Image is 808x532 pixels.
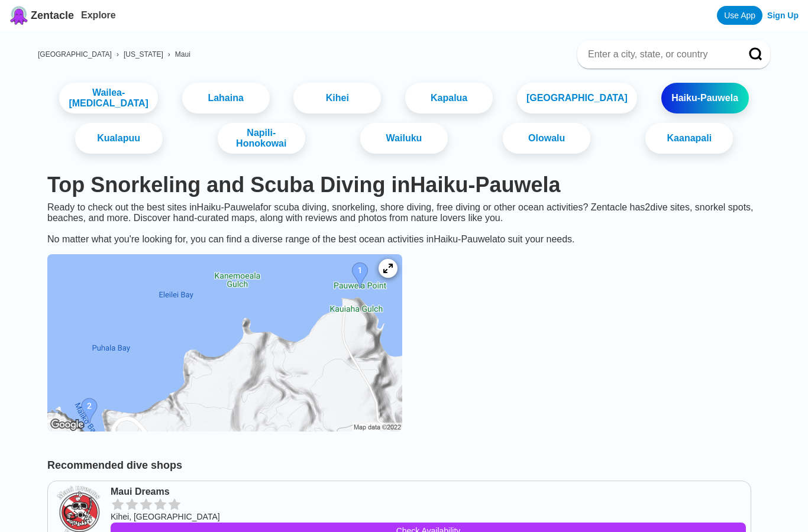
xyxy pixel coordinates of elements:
a: Napili-Honokowai [218,123,305,154]
a: Wailea-[MEDICAL_DATA] [59,83,158,113]
a: Lahaina [182,83,270,113]
a: Kaanapali [645,123,733,154]
a: Zentacle logoZentacle [9,6,74,25]
a: Kualapuu [75,123,163,154]
a: Haiku-Pauwela [661,83,749,113]
a: Wailuku [360,123,448,154]
input: Enter a city, state, or country [587,48,732,60]
span: › [168,50,170,59]
a: Use App [717,6,762,25]
a: Kihei [293,83,381,113]
img: Haiku-Pauwela dive site map [47,254,402,432]
div: Kihei, [GEOGRAPHIC_DATA] [111,511,746,523]
a: [US_STATE] [124,50,163,59]
h1: Top Snorkeling and Scuba Diving in Haiku-Pauwela [47,173,761,197]
a: Haiku-Pauwela dive site map [38,245,412,443]
span: Zentacle [31,9,74,22]
img: Zentacle logo [9,6,28,25]
a: Sign Up [767,11,799,20]
a: Maui [175,50,190,59]
a: Olowalu [503,123,590,154]
span: › [117,50,119,59]
a: [GEOGRAPHIC_DATA] [38,50,112,59]
a: [GEOGRAPHIC_DATA] [517,83,637,113]
a: Kapalua [405,83,493,113]
a: Explore [81,10,116,20]
h2: Recommended dive shops [47,452,761,472]
div: Ready to check out the best sites in Haiku-Pauwela for scuba diving, snorkeling, shore diving, fr... [38,202,770,245]
a: Maui Dreams [111,486,746,498]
